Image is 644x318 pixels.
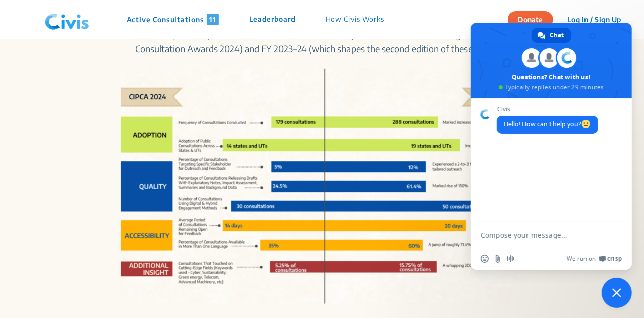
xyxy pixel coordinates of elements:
[567,255,596,263] span: We run on
[481,231,600,240] textarea: Compose your message...
[607,255,622,263] span: Crisp
[207,14,219,25] span: 11
[507,255,515,263] span: Audio message
[532,28,571,43] div: Chat
[121,69,524,304] img: Award Image
[497,106,598,113] span: Civis
[127,14,219,25] p: Active Consultations
[550,28,564,43] span: Chat
[494,255,502,263] span: Send a file
[508,14,561,24] a: Donate
[249,14,296,25] p: Leaderboard
[508,11,553,28] button: Donate
[41,5,93,35] img: navlogo.png
[602,278,632,308] div: Close chat
[561,12,628,27] button: Log In / Sign Up
[504,120,591,129] span: Hello! How can I help you?
[326,14,385,25] p: How Civis Works
[481,255,489,263] span: Insert an emoji
[567,255,622,263] a: We run onCrisp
